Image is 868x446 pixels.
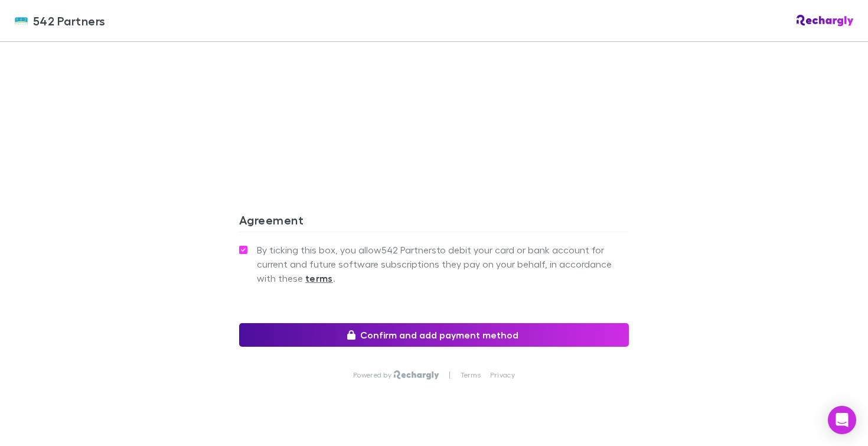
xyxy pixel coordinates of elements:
img: 542 Partners's Logo [14,14,28,28]
p: Powered by [353,370,394,380]
p: | [449,370,451,380]
img: Rechargly Logo [797,15,854,27]
a: Terms [461,370,481,380]
img: Rechargly Logo [394,370,439,380]
div: Open Intercom Messenger [828,406,856,434]
a: Privacy [490,370,515,380]
span: 542 Partners [33,12,106,30]
button: Confirm and add payment method [239,323,629,347]
strong: terms [305,272,333,284]
h3: Agreement [239,213,629,232]
span: By ticking this box, you allow 542 Partners to debit your card or bank account for current and fu... [257,243,629,285]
